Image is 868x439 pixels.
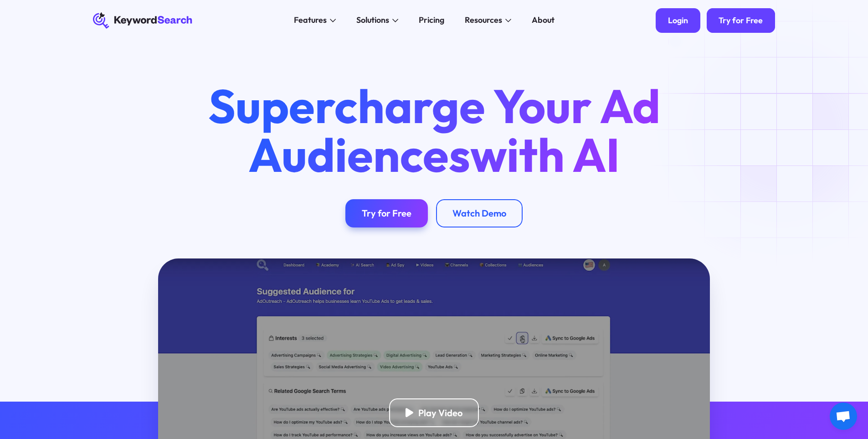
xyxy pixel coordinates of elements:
div: About [532,14,555,26]
a: Try for Free [707,8,776,33]
div: Resources [465,14,502,26]
a: Try for Free [345,199,428,228]
a: Login [656,8,700,33]
div: Watch Demo [452,207,506,219]
a: About [526,12,561,29]
div: Pricing [419,14,444,26]
div: Try for Free [719,15,763,26]
div: Try for Free [362,207,411,219]
div: Solutions [356,14,389,26]
div: Login [668,15,688,26]
a: Pricing [413,12,451,29]
div: Play Video [418,407,462,418]
div: Features [294,14,327,26]
span: with AI [470,125,620,184]
h1: Supercharge Your Ad Audiences [189,82,679,178]
div: Open chat [830,403,857,430]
